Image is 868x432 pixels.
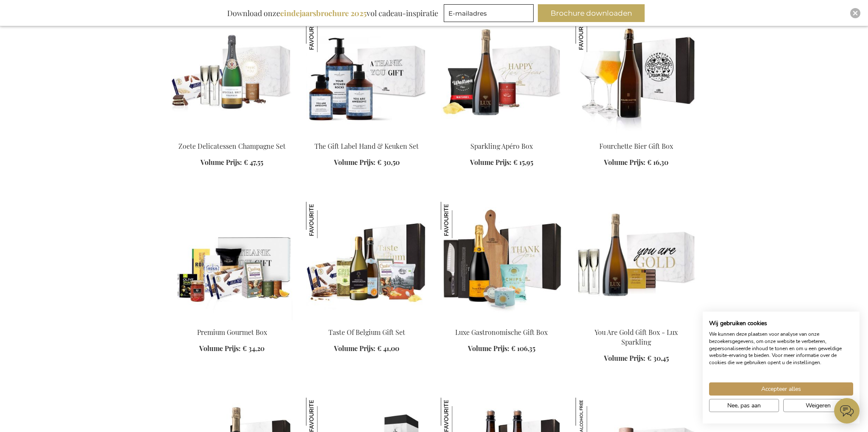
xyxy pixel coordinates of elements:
[513,158,533,167] span: € 15,95
[834,398,860,424] iframe: belco-activator-frame
[647,354,669,362] span: € 30,45
[171,202,292,321] img: Premium Gourmet Box
[306,202,427,321] img: Taste Of Belgium Gift Set
[455,328,548,337] a: Luxe Gastronomische Gift Box
[468,344,509,353] span: Volume Prijs:
[576,16,697,134] img: Fourchette Beer Gift Box
[223,4,442,22] div: Download onze vol cadeau-inspiratie
[280,8,367,18] b: eindejaarsbrochure 2025
[306,16,342,52] img: The Gift Label Hand & Keuken Set
[441,202,477,238] img: Luxe Gastronomische Gift Box
[538,4,645,22] button: Brochure downloaden
[334,344,399,354] a: Volume Prijs: € 41,00
[576,317,697,325] a: You Are Gold Gift Box - Lux Sparkling
[470,158,512,167] span: Volume Prijs:
[470,142,533,151] a: Sparkling Apéro Box
[599,142,673,151] a: Fourchette Bier Gift Box
[199,344,241,353] span: Volume Prijs:
[511,344,535,353] span: € 106,35
[441,317,562,325] a: Luxury Culinary Gift Box Luxe Gastronomische Gift Box
[604,158,668,167] a: Volume Prijs: € 16,30
[314,142,419,151] a: The Gift Label Hand & Keuken Set
[334,344,376,353] span: Volume Prijs:
[306,16,427,134] img: The Gift Label Hand & Kitchen Set
[200,158,263,167] a: Volume Prijs: € 47,55
[441,131,562,139] a: Sparkling Apero Box
[806,401,831,410] span: Weigeren
[377,344,399,353] span: € 41,00
[576,202,697,321] img: You Are Gold Gift Box - Lux Sparkling
[709,320,853,327] h2: Wij gebruiken cookies
[200,158,242,167] span: Volume Prijs:
[306,131,427,139] a: The Gift Label Hand & Kitchen Set The Gift Label Hand & Keuken Set
[709,399,779,412] button: Pas cookie voorkeuren aan
[604,158,645,167] span: Volume Prijs:
[242,344,264,353] span: € 34,20
[328,328,405,337] a: Taste Of Belgium Gift Set
[197,328,267,337] a: Premium Gourmet Box
[334,158,376,167] span: Volume Prijs:
[444,4,534,22] input: E-mailadres
[761,385,801,393] span: Accepteer alles
[441,16,562,134] img: Sparkling Apero Box
[377,158,400,167] span: € 30,50
[709,331,853,366] p: We kunnen deze plaatsen voor analyse van onze bezoekersgegevens, om onze website te verbeteren, g...
[199,344,264,354] a: Volume Prijs: € 34,20
[604,354,669,363] a: Volume Prijs: € 30,45
[576,131,697,139] a: Fourchette Beer Gift Box Fourchette Bier Gift Box
[470,158,533,167] a: Volume Prijs: € 15,95
[306,202,342,238] img: Taste Of Belgium Gift Set
[171,131,292,139] a: Sweet Delights Champagne Set
[709,382,853,396] button: Accepteer alle cookies
[171,16,292,134] img: Sweet Delights Champagne Set
[647,158,668,167] span: € 16,30
[306,317,427,325] a: Taste Of Belgium Gift Set Taste Of Belgium Gift Set
[783,399,853,412] button: Alle cookies weigeren
[171,317,292,325] a: Premium Gourmet Box
[853,11,858,16] img: Close
[468,344,535,354] a: Volume Prijs: € 106,35
[595,328,678,346] a: You Are Gold Gift Box - Lux Sparkling
[727,401,761,410] span: Nee, pas aan
[850,8,860,18] div: Close
[334,158,400,167] a: Volume Prijs: € 30,50
[604,354,645,362] span: Volume Prijs:
[178,142,286,151] a: Zoete Delicatessen Champagne Set
[444,4,536,25] form: marketing offers and promotions
[441,202,562,321] img: Luxury Culinary Gift Box
[576,16,612,52] img: Fourchette Bier Gift Box
[244,158,263,167] span: € 47,55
